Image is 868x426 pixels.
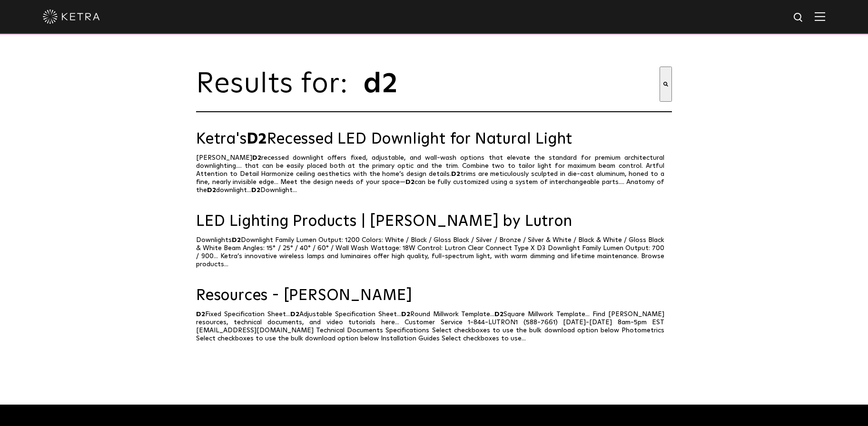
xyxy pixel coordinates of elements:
a: Resources - [PERSON_NAME] [196,288,672,304]
span: D2 [251,187,260,194]
p: Fixed Specification Sheet... Adjustable Specification Sheet... Round Millwork Template... Square ... [196,310,672,343]
span: D2 [207,187,216,194]
a: Ketra'sD2Recessed LED Downlight for Natural Light [196,131,672,148]
span: Results for: [196,70,358,98]
span: D2 [401,311,410,318]
span: D2 [196,311,205,318]
span: D2 [405,179,414,185]
span: D2 [252,155,261,161]
img: Hamburger%20Nav.svg [815,12,825,21]
a: LED Lighting Products | [PERSON_NAME] by Lutron [196,213,672,230]
img: search icon [793,12,805,24]
p: Downlights Downlight Family Lumen Output: 1200 Colors: White / Black / Gloss Black / Silver / Bro... [196,236,672,269]
span: D2 [290,311,299,318]
button: Search [660,67,672,102]
span: D2 [451,171,460,177]
span: D2 [494,311,503,318]
p: [PERSON_NAME] recessed downlight offers fixed, adjustable, and wall-wash options that elevate the... [196,154,672,194]
span: D2 [247,132,267,147]
span: D2 [232,237,241,243]
input: This is a search field with an auto-suggest feature attached. [363,67,660,102]
img: ketra-logo-2019-white [43,10,100,24]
